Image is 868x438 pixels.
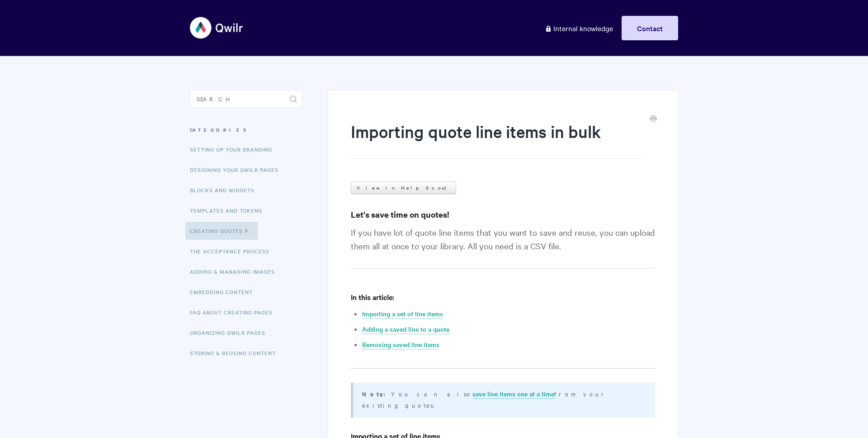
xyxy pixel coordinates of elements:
[190,303,279,321] a: FAQ About Creating Pages
[190,181,261,199] a: Blocks and Widgets
[190,140,279,158] a: Setting up your Branding
[190,122,302,138] h3: Categories
[622,16,678,40] a: Contact
[190,262,282,281] a: Adding & Managing Images
[362,388,644,410] p: You can also from your existing quotes.
[351,120,642,159] h1: Importing quote line items in bulk
[650,114,657,124] a: Print this Article
[190,242,276,260] a: The Acceptance Process
[351,181,456,194] a: View in Help Scout
[190,344,283,362] a: Storing & Reusing Content
[472,389,554,399] a: save line items one at a time
[190,283,259,301] a: Embedding Content
[351,291,655,303] h4: In this article:
[190,161,285,179] a: Designing Your Qwilr Pages
[351,208,655,221] h3: Let's save time on quotes!
[190,11,244,45] img: Qwilr Help Center
[362,309,443,319] a: Importing a set of line items
[538,16,620,40] a: Internal knowledge
[351,225,655,269] p: If you have lot of quote line items that you want to save and reuse, you can upload them all at o...
[190,324,272,342] a: Organizing Qwilr Pages
[362,340,439,350] a: Removing saved line items
[362,324,449,334] a: Adding a saved line to a quote
[362,390,391,398] strong: Note:
[190,90,302,108] input: Search
[185,222,258,240] a: Creating Quotes
[190,201,269,219] a: Templates and Tokens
